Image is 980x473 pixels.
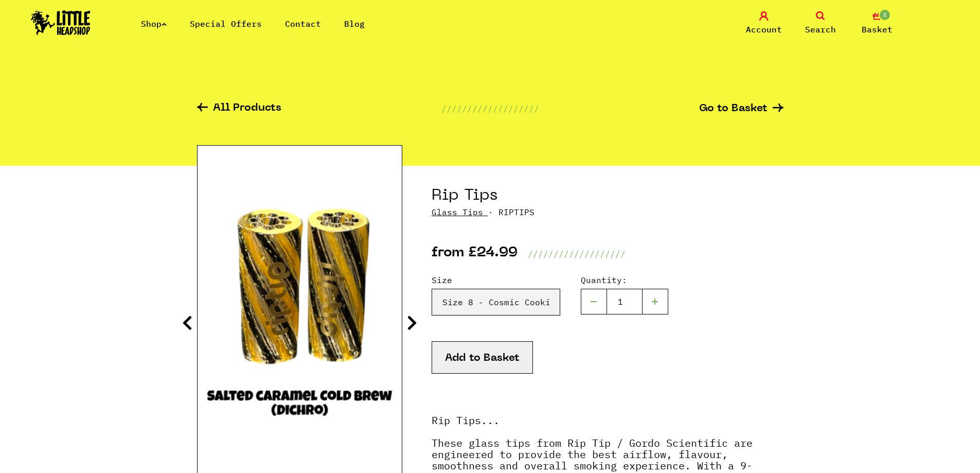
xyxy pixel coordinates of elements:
p: /////////////////// [441,102,539,115]
a: Special Offers [190,19,262,29]
a: Blog [344,19,365,29]
img: Rip Tips image 4 [198,187,402,442]
a: Shop [141,19,167,29]
p: from £24.99 [432,248,518,260]
p: /////////////////// [528,248,626,260]
p: · RIPTIPS [432,206,783,218]
span: Account [746,23,782,36]
input: 1 [607,289,643,314]
h1: Rip Tips [432,186,783,206]
img: Little Head Shop Logo [31,10,91,35]
a: All Products [197,103,281,115]
span: Search [805,23,836,36]
a: Go to Basket [699,103,783,114]
a: Glass Tips [432,207,483,217]
span: 2 [879,9,891,21]
a: Search [795,11,846,36]
a: Contact [285,19,321,29]
a: 2 Basket [851,11,903,36]
label: Size [432,274,560,286]
button: Add to Basket [432,341,533,374]
span: Basket [862,23,893,36]
label: Quantity: [581,274,668,286]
